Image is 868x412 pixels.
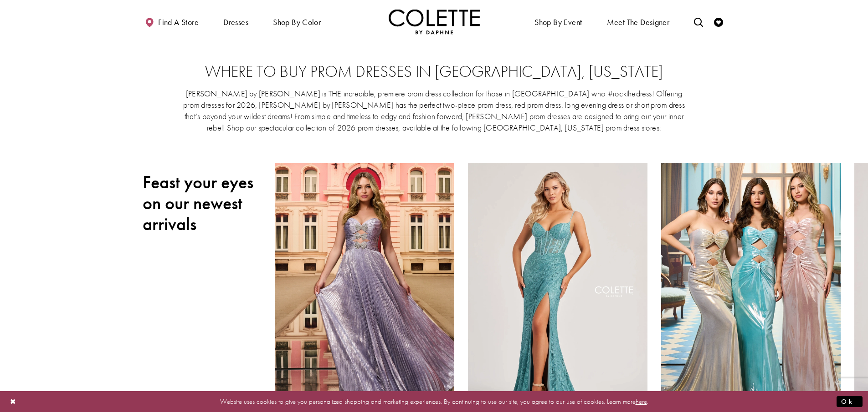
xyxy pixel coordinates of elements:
span: Shop by color [271,9,323,34]
h2: Feast your eyes on our newest arrivals [143,172,261,235]
span: Dresses [223,18,248,27]
p: Website uses cookies to give you personalized shopping and marketing experiences. By continuing t... [66,395,802,407]
span: Meet the designer [607,18,670,27]
button: Close Dialog [5,393,21,409]
h2: Where to buy prom dresses in [GEOGRAPHIC_DATA], [US_STATE] [161,63,708,81]
a: Find a store [143,9,201,34]
a: Toggle search [692,9,705,34]
button: Submit Dialog [837,396,863,407]
a: Visit Home Page [389,9,480,34]
img: Colette by Daphne [389,9,480,34]
a: here [636,397,647,406]
span: Shop By Event [532,9,584,34]
span: Shop By Event [534,18,582,27]
a: Meet the designer [605,9,672,34]
span: Shop by color [273,18,321,27]
p: [PERSON_NAME] by [PERSON_NAME] is THE incredible, premiere prom dress collection for those in [GE... [183,88,686,133]
span: Find a store [158,18,199,27]
a: Check Wishlist [712,9,725,34]
span: Dresses [221,9,251,34]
